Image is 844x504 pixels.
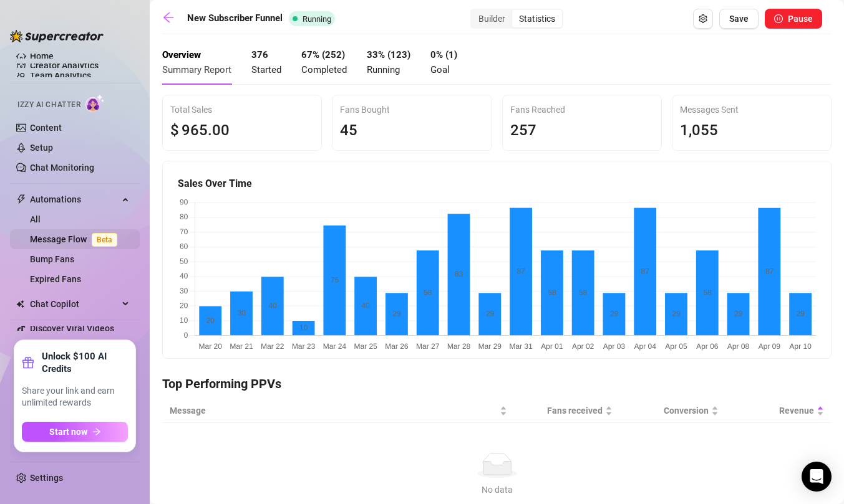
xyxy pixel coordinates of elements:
strong: Unlock $100 AI Credits [42,350,128,375]
a: Creator Analytics [30,55,130,75]
span: Running [303,14,331,24]
span: gift [22,356,34,369]
a: Team Analytics [30,70,91,80]
strong: 0% (1) [430,49,457,60]
span: Automations [30,189,119,209]
div: Builder [472,10,512,27]
strong: 33 % ( 123 ) [367,49,410,60]
span: .00 [208,121,230,139]
a: Content [30,123,62,133]
button: Open Exit Rules [693,9,713,29]
span: Completed [301,64,347,75]
a: Settings [30,473,63,483]
a: Discover Viral Videos [30,323,114,333]
div: Fans Reached [510,103,654,116]
span: Pause [788,14,813,24]
span: Goal [430,64,450,75]
span: Chat Copilot [30,294,119,314]
strong: Overview [162,49,201,60]
button: Pause [765,9,822,29]
span: Beta [92,233,117,247]
span: Revenue [734,404,814,417]
a: Home [30,51,54,61]
strong: 67 % ( 252 ) [301,49,345,60]
a: Message FlowBeta [30,234,122,244]
a: Chat Monitoring [30,163,94,173]
strong: 376 [251,49,268,60]
div: Open Intercom Messenger [802,462,832,492]
span: arrow-left [162,11,175,24]
img: logo-BBDzfeDw.svg [10,30,104,42]
div: Fans Bought [340,103,483,116]
button: Start nowarrow-right [22,422,128,442]
div: No data [177,483,817,497]
div: Statistics [512,10,562,27]
span: Share your link and earn unlimited rewards [22,385,128,409]
h5: Sales Over Time [178,176,816,191]
a: All [30,214,41,224]
span: Started [251,64,281,75]
span: 257 [510,121,536,139]
span: pause-circle [774,14,783,23]
span: Conversion [628,404,708,417]
span: 45 [340,121,357,139]
h4: Top Performing PPVs [162,375,832,392]
div: Messages Sent [680,103,823,116]
span: Summary Report [162,64,231,75]
th: Conversion [620,399,725,423]
img: Chat Copilot [16,300,24,308]
th: Revenue [726,399,832,423]
span: arrow-right [92,427,101,436]
span: Start now [49,427,87,437]
span: Message [170,404,497,417]
span: Izzy AI Chatter [17,99,80,111]
span: Fans received [522,404,603,417]
span: $ [170,119,179,143]
a: Bump Fans [30,254,74,264]
div: Total Sales [170,103,314,116]
span: setting [699,14,707,23]
span: 1,055 [680,121,718,139]
a: Expired Fans [30,274,81,284]
div: segmented control [470,9,563,29]
span: thunderbolt [16,194,26,204]
img: AI Chatter [85,94,105,112]
a: arrow-left [162,11,181,26]
button: Save Flow [719,9,759,29]
a: Setup [30,143,53,153]
span: 965 [182,121,208,139]
span: Running [367,64,400,75]
strong: New Subscriber Funnel [187,12,283,24]
th: Fans received [515,399,620,423]
span: Save [729,14,749,24]
th: Message [162,399,515,423]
